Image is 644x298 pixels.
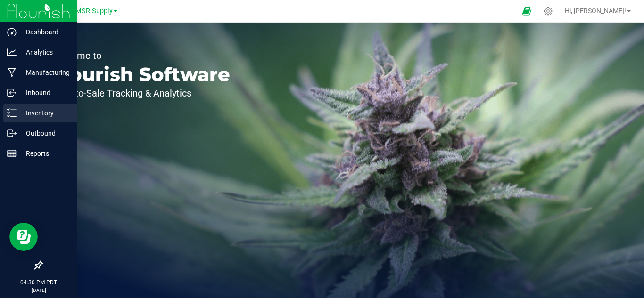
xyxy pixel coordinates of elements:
p: Analytics [17,47,73,58]
p: 04:30 PM PDT [4,278,73,287]
inline-svg: Inventory [7,108,17,118]
p: Outbound [17,128,73,139]
span: MSR Supply [75,7,113,15]
p: Manufacturing [17,67,73,78]
inline-svg: Dashboard [7,27,17,37]
p: Inventory [17,107,73,119]
inline-svg: Outbound [7,129,17,138]
span: Hi, [PERSON_NAME]! [565,7,626,15]
inline-svg: Reports [7,149,17,158]
inline-svg: Manufacturing [7,68,17,77]
inline-svg: Analytics [7,48,17,57]
div: Manage settings [542,7,554,16]
p: Dashboard [17,26,73,38]
p: Reports [17,148,73,159]
p: [DATE] [4,287,73,294]
p: Flourish Software [51,65,230,84]
p: Welcome to [51,51,230,60]
inline-svg: Inbound [7,88,17,97]
p: Inbound [17,87,73,98]
p: Seed-to-Sale Tracking & Analytics [51,89,230,98]
iframe: Resource center [9,223,38,251]
span: Open Ecommerce Menu [516,2,537,20]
